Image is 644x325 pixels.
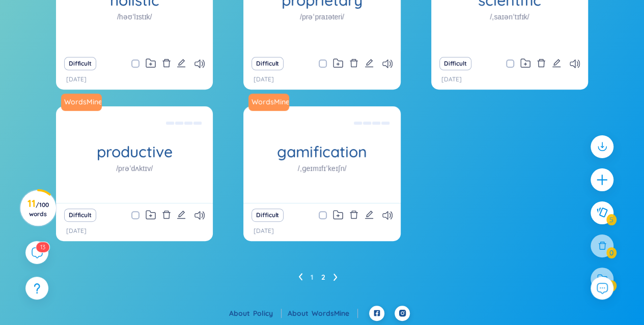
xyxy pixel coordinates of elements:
[537,56,546,71] button: delete
[441,75,462,84] p: [DATE]
[26,199,49,218] h3: 11
[349,58,358,68] span: delete
[177,210,186,219] span: edit
[247,97,290,107] a: WordsMine
[117,11,152,22] h1: /həʊˈlɪstɪk/
[254,226,274,236] p: [DATE]
[64,57,96,70] button: Difficult
[321,270,325,285] a: 2
[349,56,358,71] button: delete
[64,209,96,222] button: Difficult
[288,308,358,319] div: About
[248,94,293,111] a: WordsMine
[253,309,282,318] a: Policy
[321,269,325,285] li: 2
[61,94,106,111] a: WordsMine
[251,209,284,222] button: Difficult
[254,75,274,84] p: [DATE]
[177,58,186,68] span: edit
[243,143,400,161] h1: gamification
[365,58,374,68] span: edit
[490,11,529,22] h1: /ˌsaɪənˈtɪfɪk/
[300,11,344,22] h1: /prəˈpraɪəteri/
[311,270,313,285] a: 1
[177,208,186,222] button: edit
[177,56,186,71] button: edit
[311,269,313,285] li: 1
[29,201,49,218] span: / 100 words
[66,75,87,84] p: [DATE]
[298,163,347,174] h1: /ˌɡeɪmɪfɪˈkeɪʃn/
[349,210,358,219] span: delete
[36,242,49,252] sup: 13
[162,56,171,71] button: delete
[42,243,45,251] span: 3
[162,58,171,68] span: delete
[312,309,358,318] a: WordsMine
[439,57,471,70] button: Difficult
[229,308,282,319] div: About
[298,269,302,285] li: Previous Page
[552,58,561,68] span: edit
[333,269,338,285] li: Next Page
[162,210,171,219] span: delete
[552,56,561,71] button: edit
[365,210,374,219] span: edit
[251,57,284,70] button: Difficult
[365,208,374,222] button: edit
[537,58,546,68] span: delete
[40,243,42,251] span: 1
[365,56,374,71] button: edit
[162,208,171,222] button: delete
[596,173,608,186] span: plus
[66,226,87,236] p: [DATE]
[56,143,213,161] h1: productive
[349,208,358,222] button: delete
[60,97,103,107] a: WordsMine
[116,163,153,174] h1: /prəˈdʌktɪv/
